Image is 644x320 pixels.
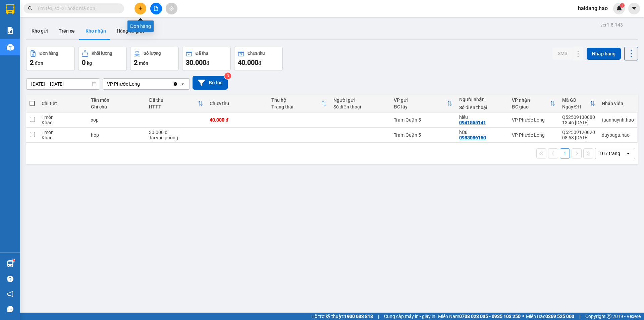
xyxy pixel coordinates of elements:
button: Khối lượng0kg [78,47,127,71]
div: hữu [459,130,505,135]
button: Hàng đã giao [111,23,150,39]
button: plus [135,3,146,14]
span: haidang.hao [573,4,613,12]
span: 40.000 [238,58,258,66]
div: Chưa thu [210,101,265,106]
img: icon-new-feature [616,5,622,11]
span: plus [138,6,143,11]
svg: open [180,81,185,87]
div: Thu hộ [271,97,321,103]
div: ĐC giao [512,104,550,109]
div: Trạng thái [271,104,321,109]
span: search [28,6,33,11]
div: Khác [42,135,84,140]
div: VP Phước Long [512,117,555,123]
div: Số điện thoại [333,104,387,109]
div: 1 món [42,130,84,135]
div: Đơn hàng [40,51,58,56]
span: | [579,313,580,320]
div: Nhân viên [602,101,634,106]
span: aim [169,6,174,11]
img: warehouse-icon [7,44,14,51]
div: hiếu [459,115,505,120]
div: Ngày ĐH [562,104,590,109]
div: Q52509120020 [562,130,595,135]
span: 0 [82,58,86,66]
div: 40.000 đ [210,117,265,123]
span: Miền Nam [438,313,521,320]
div: Đã thu [149,97,198,103]
span: đơn [35,60,43,66]
div: 0983086150 [459,135,486,140]
button: caret-down [628,3,640,14]
div: Trạm Quận 5 [394,117,452,123]
div: Khối lượng [92,51,112,56]
div: VP gửi [394,97,447,103]
button: SMS [552,47,573,59]
div: Q52509130080 [562,115,595,120]
div: Tên món [91,97,143,103]
button: Bộ lọc [193,76,228,90]
span: 2 [134,58,138,66]
div: 13:46 [DATE] [562,120,595,125]
button: Đã thu30.000đ [182,47,231,71]
div: tuanhuynh.hao [602,117,634,123]
svg: open [626,151,631,156]
strong: 1900 633 818 [344,314,373,319]
div: hop [91,132,143,138]
th: Toggle SortBy [559,95,598,112]
div: Chi tiết [42,101,84,106]
div: Trạm Quận 5 [394,132,452,138]
sup: 1 [13,259,15,261]
div: 10 / trang [599,150,620,157]
div: xop [91,117,143,123]
span: | [378,313,379,320]
img: logo-vxr [6,4,14,14]
div: VP nhận [512,97,550,103]
div: Đã thu [196,51,208,56]
div: ver 1.8.143 [600,21,623,29]
input: Selected VP Phước Long. [141,81,141,87]
span: 30.000 [186,58,206,66]
strong: 0369 525 060 [545,314,574,319]
span: đ [206,60,209,66]
div: 0941555141 [459,120,486,125]
span: notification [7,291,13,297]
div: Chưa thu [248,51,265,56]
span: Cung cấp máy in - giấy in: [384,313,436,320]
svg: Clear value [173,81,178,87]
span: Hỗ trợ kỹ thuật: [311,313,373,320]
div: 1 món [42,115,84,120]
div: HTTT [149,104,198,109]
sup: 1 [620,3,625,8]
span: đ [258,60,261,66]
div: Tại văn phòng [149,135,203,140]
div: Mã GD [562,97,590,103]
button: Kho nhận [80,23,111,39]
th: Toggle SortBy [390,95,456,112]
button: 1 [560,148,570,158]
img: warehouse-icon [7,260,14,267]
div: Số điện thoại [459,105,505,110]
sup: 3 [224,73,231,79]
button: Kho gửi [26,23,53,39]
th: Toggle SortBy [508,95,559,112]
div: 30.000 đ [149,130,203,135]
button: file-add [150,3,162,14]
div: Số lượng [144,51,161,56]
button: Chưa thu40.000đ [234,47,283,71]
span: 1 [621,3,623,8]
button: Nhập hàng [587,48,621,60]
span: Miền Bắc [526,313,574,320]
span: question-circle [7,276,13,282]
strong: 0708 023 035 - 0935 103 250 [459,314,521,319]
input: Select a date range. [26,79,100,89]
span: 2 [30,58,34,66]
span: món [139,60,148,66]
div: Khác [42,120,84,125]
div: 08:53 [DATE] [562,135,595,140]
div: VP Phước Long [107,81,140,87]
span: kg [87,60,92,66]
button: Trên xe [53,23,80,39]
img: solution-icon [7,27,14,34]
